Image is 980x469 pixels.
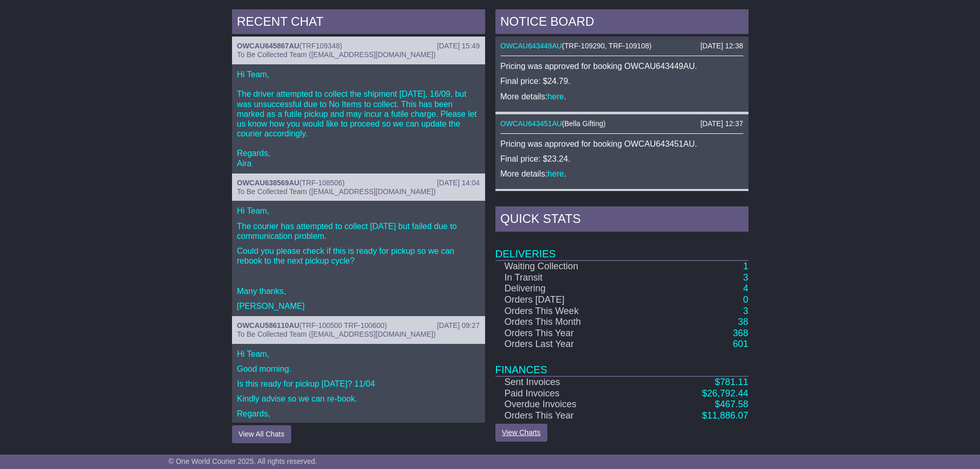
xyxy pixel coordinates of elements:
td: Orders Last Year [495,339,649,350]
td: Orders [DATE] [495,294,649,306]
a: OWCAU643449AU [501,42,562,50]
td: Sent Invoices [495,376,649,388]
p: Hi Team, [237,206,480,216]
p: The courier has attempted to collect [DATE] but failed due to communication problem. [237,221,480,241]
span: 11,886.07 [707,410,748,421]
a: $26,792.44 [702,388,748,398]
a: 3 [743,272,748,283]
td: Waiting Collection [495,260,649,272]
div: Quick Stats [495,206,749,234]
a: OWCAU638569AU [237,179,299,187]
span: TRF-108506 [302,179,343,187]
div: [DATE] 09:27 [437,321,479,330]
a: OWCAU586110AU [237,321,299,329]
p: Pricing was approved for booking OWCAU643451AU. [501,139,743,149]
p: Could you please check if this is ready for pickup so we can rebook to the next pickup cycle? [237,246,480,266]
div: [DATE] 12:38 [700,42,743,50]
a: 601 [733,339,748,349]
span: 467.58 [720,399,748,409]
div: ( ) [237,179,480,187]
p: Final price: $23.24. [501,154,743,164]
button: View All Chats [232,425,291,443]
p: Final price: $24.79. [501,76,743,86]
span: TRF-100500 TRF-100600 [302,321,385,329]
a: 4 [743,283,748,293]
div: ( ) [237,42,480,50]
td: Paid Invoices [495,388,649,399]
p: Pricing was approved for booking OWCAU643449AU. [501,61,743,71]
a: 1 [743,261,748,271]
a: 368 [733,328,748,338]
td: Orders This Week [495,306,649,317]
span: To Be Collected Team ([EMAIL_ADDRESS][DOMAIN_NAME]) [237,330,436,338]
p: Kindly advise so we can re-book. [237,394,480,404]
a: OWCAU645867AU [237,42,299,50]
div: NOTICE BOARD [495,9,749,37]
a: here [547,169,564,178]
td: Orders This Year [495,410,649,422]
p: Good morning. [237,364,480,374]
div: [DATE] 15:49 [437,42,479,50]
span: To Be Collected Team ([EMAIL_ADDRESS][DOMAIN_NAME]) [237,187,436,196]
div: ( ) [501,119,743,128]
span: © One World Courier 2025. All rights reserved. [169,457,317,465]
td: Delivering [495,283,649,294]
td: Overdue Invoices [495,399,649,410]
div: ( ) [237,321,480,330]
a: 0 [743,294,748,305]
p: Hi Team, The driver attempted to collect the shipment [DATE], 16/09, but was unsuccessful due to ... [237,70,480,168]
p: [PERSON_NAME] [237,301,480,311]
a: OWCAU643451AU [501,119,562,128]
td: Finances [495,350,749,376]
span: To Be Collected Team ([EMAIL_ADDRESS][DOMAIN_NAME]) [237,50,436,59]
div: [DATE] 14:04 [437,179,479,187]
td: Deliveries [495,234,749,260]
p: More details: . [501,169,743,179]
span: Bella Gifting [564,119,603,128]
a: View Charts [495,424,547,442]
td: Orders This Year [495,328,649,339]
p: Many thanks, [237,286,480,296]
span: TRF109348 [302,42,340,50]
a: $467.58 [715,399,748,409]
td: In Transit [495,272,649,284]
a: 3 [743,306,748,316]
a: here [547,92,564,101]
p: Hi Team, [237,349,480,359]
td: Orders This Month [495,317,649,328]
span: 781.11 [720,377,748,387]
a: 38 [738,317,748,327]
p: Regards, [237,409,480,419]
div: ( ) [501,42,743,50]
span: 26,792.44 [707,388,748,398]
p: More details: . [501,92,743,101]
a: $781.11 [715,377,748,387]
div: RECENT CHAT [232,9,485,37]
div: [DATE] 12:37 [700,119,743,128]
a: $11,886.07 [702,410,748,421]
span: TRF-109290, TRF-109108 [564,42,649,50]
p: Is this ready for pickup [DATE]? 11/04 [237,379,480,389]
